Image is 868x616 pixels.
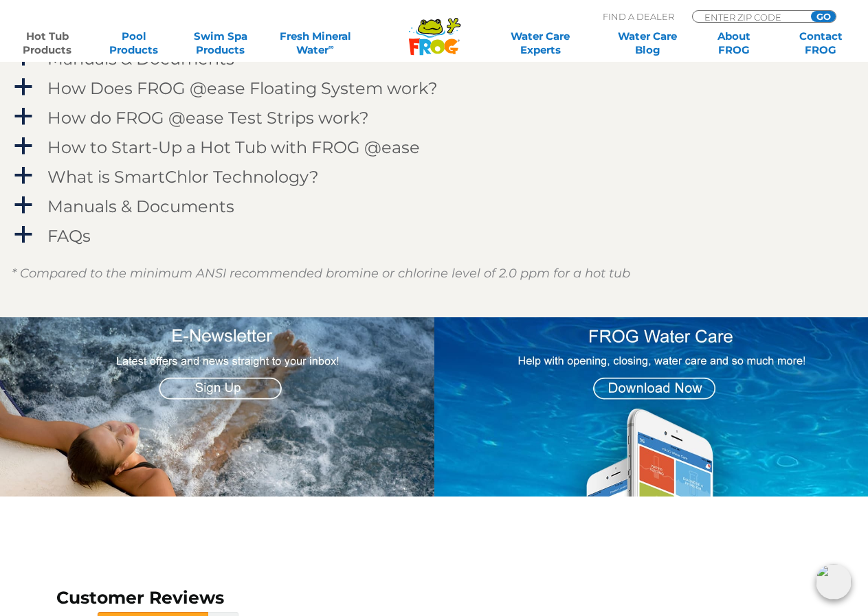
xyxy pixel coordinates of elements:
[486,30,595,57] a: Water CareExperts
[13,166,34,186] span: a
[13,195,34,216] span: a
[47,138,420,157] h4: How to Start-Up a Hot Tub with FROG @ease
[603,10,674,23] p: Find A Dealer
[12,194,857,219] a: a Manuals & Documents
[12,223,857,249] a: a FAQs
[703,11,796,23] input: Zip Code Form
[47,49,234,68] h4: Manuals & Documents
[13,136,34,157] span: a
[811,11,836,22] input: GO
[614,30,682,57] a: Water CareBlog
[12,105,857,130] a: a How do FROG @ease Test Strips work?
[816,564,852,600] img: openIcon
[700,30,768,57] a: AboutFROG
[100,30,168,57] a: PoolProducts
[47,197,234,216] h4: Manuals & Documents
[47,109,369,127] h4: How do FROG @ease Test Strips work?
[14,30,81,57] a: Hot TubProducts
[187,30,254,57] a: Swim SpaProducts
[329,42,334,52] sup: ∞
[13,106,34,127] span: a
[47,227,91,245] h4: FAQs
[12,164,857,190] a: a What is SmartChlor Technology?
[47,79,438,98] h4: How Does FROG @ease Floating System work?
[273,30,357,57] a: Fresh MineralWater∞
[13,225,34,245] span: a
[56,586,309,610] h3: Customer Reviews
[13,77,34,98] span: a
[12,266,630,281] em: * Compared to the minimum ANSI recommended bromine or chlorine level of 2.0 ppm for a hot tub
[47,168,319,186] h4: What is SmartChlor Technology?
[12,135,857,160] a: a How to Start-Up a Hot Tub with FROG @ease
[787,30,854,57] a: ContactFROG
[12,76,857,101] a: a How Does FROG @ease Floating System work?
